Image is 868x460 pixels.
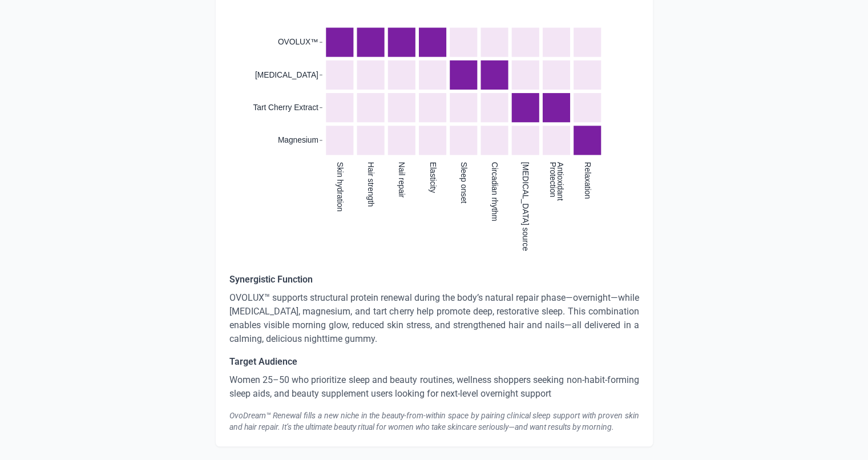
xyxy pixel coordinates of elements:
text: OVOLUX™ [277,38,318,47]
text: Skin hydration [335,162,344,212]
tspan: Protection [548,162,556,197]
g: cell [326,28,601,155]
p: OVOLUX™ supports structural protein renewal during the body’s natural repair phase—overnight—whil... [229,291,639,346]
h5: Target Audience [229,355,639,369]
text: Nail repair [397,162,406,198]
g: y-axis tick [320,42,322,140]
text: [MEDICAL_DATA] [255,71,318,79]
text: Tart Cherry Extract [253,103,318,112]
text: Hair strength [366,162,375,207]
text: Magnesium [277,136,318,145]
text: [MEDICAL_DATA] source [521,162,530,251]
g: x-axis tick label [335,162,591,251]
text: Relaxation [583,162,591,199]
p: Women 25–50 who prioritize sleep and beauty routines, wellness shoppers seeking non-habit-forming... [229,373,639,401]
h5: Synergistic Function [229,273,639,287]
text: Sleep onset [459,162,467,204]
div: OvoDream™ Renewal fills a new niche in the beauty-from-within space by pairing clinical sleep sup... [229,410,639,433]
text: Elasticity [428,162,437,193]
g: y-axis tick label [253,38,318,145]
tspan: Antioxidant [556,162,564,201]
text: Circadian rhythm [490,162,499,221]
